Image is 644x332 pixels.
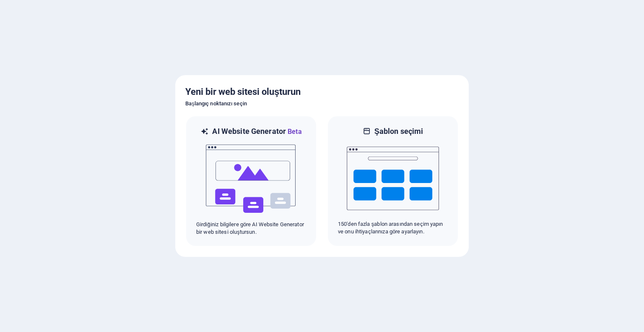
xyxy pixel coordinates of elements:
h5: Yeni bir web sitesi oluşturun [185,85,459,99]
p: 150'den fazla şablon arasından seçim yapın ve onu ihtiyaçlarınıza göre ayarlayın. [338,220,448,235]
p: Girdiğiniz bilgilere göre AI Website Generator bir web sitesi oluştursun. [196,221,306,236]
span: Beta [286,128,302,136]
h6: AI Website Generator [212,126,301,137]
h6: Başlangıç noktanızı seçin [185,99,459,109]
h6: Şablon seçimi [374,126,423,136]
div: Şablon seçimi150'den fazla şablon arasından seçim yapın ve onu ihtiyaçlarınıza göre ayarlayın. [327,115,459,247]
div: AI Website GeneratorBetaaiGirdiğiniz bilgilere göre AI Website Generator bir web sitesi oluştursun. [185,115,317,247]
img: ai [205,137,297,221]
